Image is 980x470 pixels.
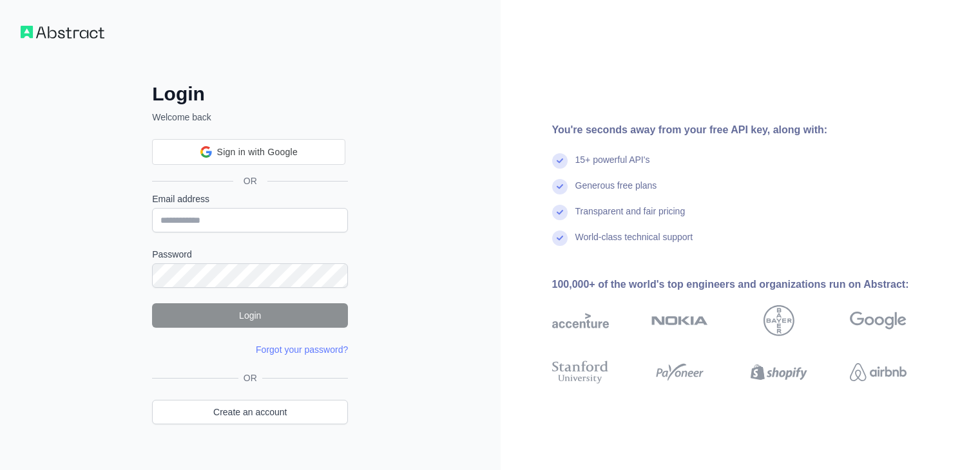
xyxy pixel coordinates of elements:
[552,230,568,246] img: check mark
[651,305,708,336] img: nokia
[552,277,948,292] div: 100,000+ of the world's top engineers and organizations run on Abstract:
[575,205,686,230] div: Transparent and fair pricing
[850,305,907,336] img: google
[152,400,348,424] a: Create an account
[152,193,348,205] label: Email address
[233,174,267,187] span: OR
[217,146,298,159] span: Sign in with Google
[152,82,348,106] h2: Login
[751,358,807,386] img: shopify
[552,205,568,220] img: check mark
[552,179,568,194] img: check mark
[152,139,345,165] div: Sign in with Google
[651,358,708,386] img: payoneer
[552,305,609,336] img: accenture
[152,303,348,328] button: Login
[152,111,348,124] p: Welcome back
[552,358,609,386] img: stanford university
[850,358,907,386] img: airbnb
[256,344,348,355] a: Forgot your password?
[152,248,348,261] label: Password
[21,26,104,39] img: Workflow
[552,153,568,169] img: check mark
[575,153,650,179] div: 15+ powerful API's
[552,122,948,138] div: You're seconds away from your free API key, along with:
[764,305,794,336] img: bayer
[575,230,693,256] div: World-class technical support
[238,371,262,384] span: OR
[575,179,657,205] div: Generous free plans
